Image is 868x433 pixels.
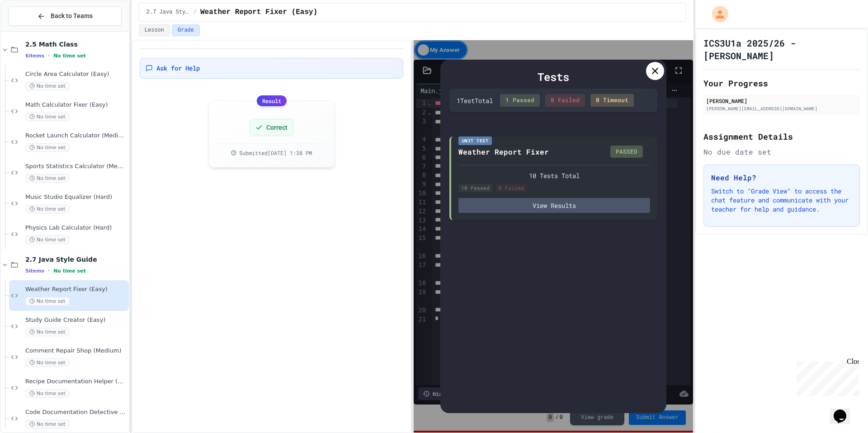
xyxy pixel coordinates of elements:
span: No time set [25,420,70,428]
span: Math Calculator Fixer (Easy) [25,101,127,109]
span: • [48,52,50,59]
span: Music Studio Equalizer (Hard) [25,193,127,201]
div: 0 Timeout [590,94,634,107]
div: 1 Passed [500,94,540,107]
span: Physics Lab Calculator (Hard) [25,224,127,232]
iframe: chat widget [793,358,859,396]
iframe: chat widget [830,397,859,424]
span: Sports Statistics Calculator (Medium) [25,163,127,170]
span: Weather Report Fixer (Easy) [25,286,127,293]
span: 5 items [25,268,44,274]
span: Circle Area Calculator (Easy) [25,71,127,78]
span: No time set [25,113,70,121]
div: Unit Test [458,136,492,145]
span: 2.7 Java Style Guide [146,9,190,16]
button: Back to Teams [8,6,122,26]
span: No time set [53,268,86,274]
span: Recipe Documentation Helper (Medium) [25,378,127,386]
div: 0 Failed [545,94,585,107]
div: 10 Tests Total [458,171,650,180]
div: 1 Test Total [457,96,493,105]
span: Code Documentation Detective (Hard) [25,409,127,416]
div: Tests [449,69,657,85]
div: Chat with us now!Close [4,4,62,57]
span: No time set [25,328,70,336]
span: • [48,267,50,274]
button: Lesson [139,24,170,36]
span: No time set [25,389,70,398]
h2: Your Progress [703,77,860,89]
div: Result [257,95,287,106]
div: Weather Report Fixer [458,146,549,157]
span: Comment Repair Shop (Medium) [25,347,127,355]
div: [PERSON_NAME][EMAIL_ADDRESS][DOMAIN_NAME] [706,105,857,112]
div: My Account [703,4,731,24]
span: Correct [266,123,288,132]
button: View Results [458,198,650,213]
span: Submitted [DATE] 1:38 PM [239,149,312,156]
span: No time set [53,53,86,59]
div: 0 Failed [496,184,527,193]
span: 2.5 Math Class [25,40,127,48]
div: [PERSON_NAME] [706,97,857,105]
span: No time set [25,82,70,90]
span: No time set [25,143,70,152]
span: Study Guide Creator (Easy) [25,316,127,324]
div: No due date set [703,146,860,157]
h1: ICS3U1a 2025/26 - [PERSON_NAME] [703,37,860,62]
p: Switch to "Grade View" to access the chat feature and communicate with your teacher for help and ... [711,187,852,214]
h2: Assignment Details [703,130,860,143]
span: No time set [25,235,70,244]
span: No time set [25,358,70,367]
span: Ask for Help [156,64,200,73]
span: 2.7 Java Style Guide [25,255,127,264]
span: No time set [25,174,70,183]
h3: Need Help? [711,172,852,183]
span: Rocket Launch Calculator (Medium) [25,132,127,140]
span: No time set [25,297,70,306]
span: Back to Teams [51,11,93,21]
div: PASSED [610,146,643,158]
button: Grade [172,24,200,36]
span: 6 items [25,53,44,59]
div: 10 Passed [458,184,492,193]
span: No time set [25,205,70,213]
span: Weather Report Fixer (Easy) [200,7,317,18]
span: / [193,9,197,16]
